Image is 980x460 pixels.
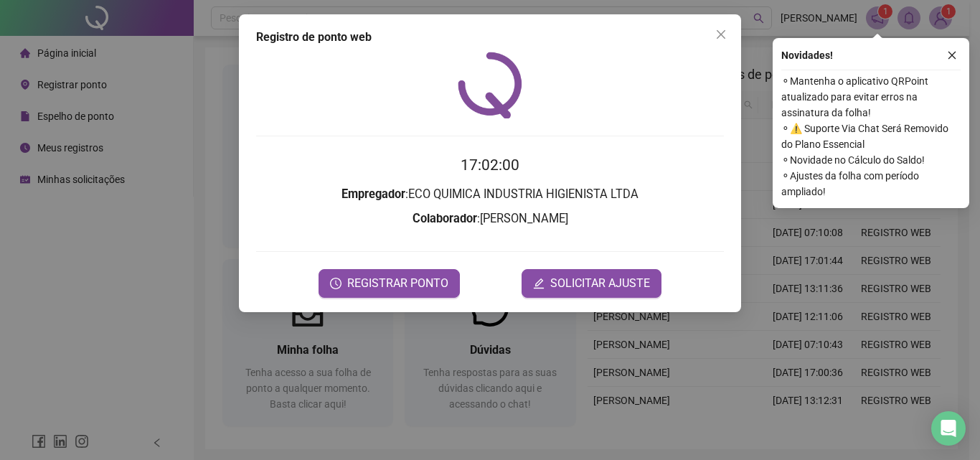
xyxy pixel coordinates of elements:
div: Open Intercom Messenger [931,411,966,446]
span: Novidades ! [781,47,833,63]
span: ⚬ Novidade no Cálculo do Saldo! [781,152,961,168]
button: editSOLICITAR AJUSTE [522,269,661,298]
h3: : [PERSON_NAME] [256,210,724,228]
span: ⚬ Mantenha o aplicativo QRPoint atualizado para evitar erros na assinatura da folha! [781,73,961,121]
strong: Empregador [341,187,405,201]
img: QRPoint [458,52,522,118]
span: ⚬ ⚠️ Suporte Via Chat Será Removido do Plano Essencial [781,121,961,152]
span: SOLICITAR AJUSTE [550,275,650,292]
span: close [947,50,957,60]
button: Close [710,23,732,46]
span: REGISTRAR PONTO [347,275,448,292]
span: ⚬ Ajustes da folha com período ampliado! [781,168,961,200]
time: 17:02:00 [461,156,519,174]
div: Registro de ponto web [256,29,724,46]
span: close [715,29,727,40]
span: edit [533,278,545,289]
button: REGISTRAR PONTO [319,269,460,298]
span: clock-circle [330,278,341,289]
strong: Colaborador [413,212,477,225]
h3: : ECO QUIMICA INDUSTRIA HIGIENISTA LTDA [256,185,724,204]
